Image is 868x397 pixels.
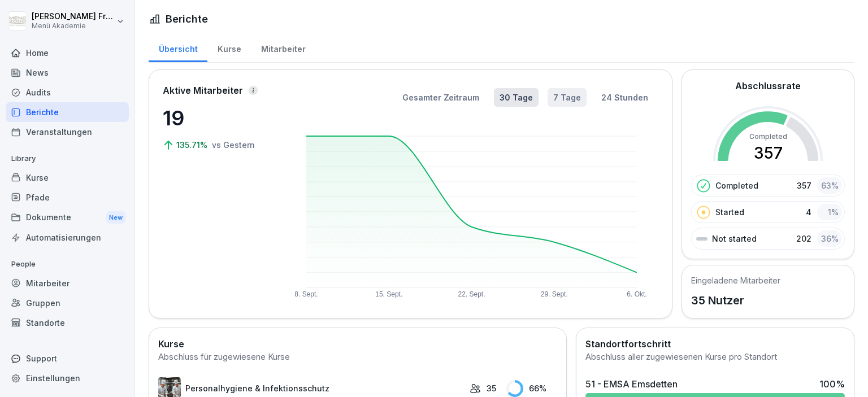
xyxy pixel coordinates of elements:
p: Completed [715,180,758,191]
text: 29. Sept. [541,290,568,298]
a: Gruppen [6,293,129,313]
button: 30 Tage [494,88,539,107]
p: 135.71% [176,139,210,151]
a: Mitarbeiter [251,33,315,62]
p: 357 [797,180,811,191]
div: Abschluss für zugewiesene Kurse [158,351,557,364]
a: DokumenteNew [6,207,129,228]
a: Kurse [207,33,251,62]
div: 100 % [819,377,845,391]
div: 66 % [506,380,557,397]
div: Abschluss aller zugewiesenen Kurse pro Standort [585,351,845,364]
a: Einstellungen [6,368,129,388]
p: Library [6,150,129,168]
button: 7 Tage [548,88,587,107]
p: 35 [487,382,496,394]
div: New [106,211,125,224]
text: 15. Sept. [375,290,402,298]
text: 8. Sept. [294,290,318,298]
p: Menü Akademie [32,22,114,30]
button: 24 Stunden [596,88,654,107]
p: 4 [806,206,811,218]
p: People [6,255,129,273]
a: Audits [6,82,129,102]
p: Not started [712,233,757,245]
h2: Kurse [158,337,557,351]
h5: Eingeladene Mitarbeiter [691,274,780,286]
h2: Standortfortschritt [585,337,845,351]
h1: Berichte [166,11,208,27]
div: 36 % [817,230,842,247]
a: Pfade [6,187,129,207]
text: 6. Okt. [627,290,647,298]
text: 22. Sept. [458,290,485,298]
a: News [6,63,129,82]
a: Kurse [6,168,129,187]
a: Mitarbeiter [6,273,129,293]
p: vs Gestern [212,139,255,151]
a: Übersicht [149,33,207,62]
p: [PERSON_NAME] Friesen [32,12,114,21]
div: Support [6,348,129,368]
h2: Abschlussrate [735,79,801,93]
a: Berichte [6,102,129,122]
a: Standorte [6,313,129,333]
p: 35 Nutzer [691,292,780,309]
div: 63 % [817,177,842,194]
div: Dokumente [6,207,129,228]
div: 51 - EMSA Emsdetten [585,377,678,391]
a: Veranstaltungen [6,122,129,142]
p: Started [715,206,744,218]
a: Home [6,43,129,63]
p: Aktive Mitarbeiter [163,84,243,97]
a: Automatisierungen [6,228,129,247]
button: Gesamter Zeitraum [397,88,485,107]
div: 1 % [817,204,842,220]
p: 202 [796,233,811,245]
p: 19 [163,103,276,133]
